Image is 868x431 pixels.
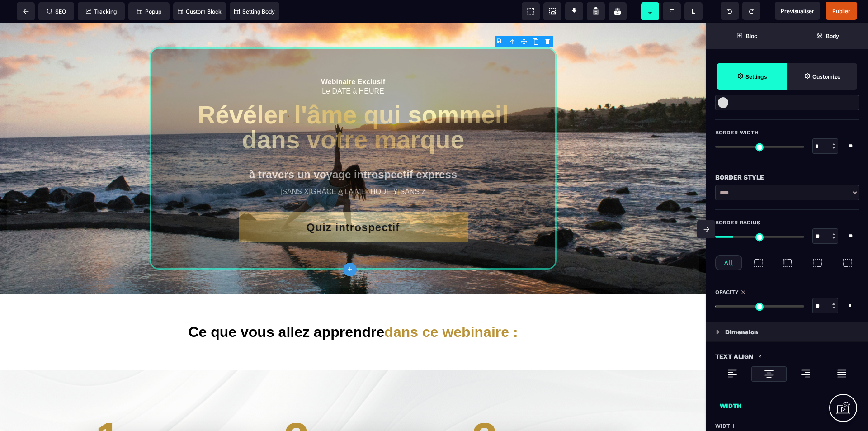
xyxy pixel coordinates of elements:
[86,8,117,15] span: Tracking
[234,8,275,15] span: Setting Body
[715,289,739,296] span: Opacity
[309,165,311,173] b: |
[717,63,787,90] span: Settings
[280,165,282,173] b: |
[7,297,699,322] h1: Ce que vous allez apprendre
[398,165,400,173] b: |
[384,301,518,317] span: dans ce webinaire :
[781,8,814,14] span: Previsualiser
[832,8,850,14] span: Publier
[800,368,811,379] img: loading
[321,55,385,63] b: Webinaire Exclusif
[715,219,760,226] span: Border Radius
[239,189,468,220] button: Quiz introspectif
[753,257,764,269] img: top-left-radius.822a4e29.svg
[842,257,853,269] img: bottom-left-radius.301b1bf6.svg
[715,351,753,362] p: Text Align
[836,368,847,379] img: loading
[47,8,66,15] span: SEO
[787,63,857,90] span: Open Style Manager
[715,129,759,136] span: Border Width
[711,396,863,411] div: Width
[727,368,738,379] img: loading
[758,354,762,359] img: loading
[706,23,787,49] span: Open Blocks
[764,369,774,379] img: loading
[177,52,529,76] text: Le DATE à HEURE
[812,73,840,80] strong: Customize
[177,141,529,163] h2: à travers un voyage introspectif express
[746,33,757,39] strong: Bloc
[716,329,720,335] img: loading
[775,2,820,20] span: Preview
[177,163,529,175] text: SANS X GRÂCE A LA METHODE Y SANS Z
[826,33,839,39] strong: Body
[715,422,734,430] span: Width
[137,8,161,15] span: Popup
[178,8,222,15] span: Custom Block
[522,2,540,20] span: View components
[725,327,758,337] p: Dimension
[543,2,561,20] span: Screenshot
[745,73,767,80] strong: Settings
[715,172,859,183] div: Border Style
[177,76,529,134] h1: Révéler l'âme qui sommeil dans votre marque
[787,23,868,49] span: Open Layer Manager
[782,257,793,269] img: top-right-radius.9e58d49b.svg
[812,257,823,269] img: bottom-right-radius.9d9d0345.svg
